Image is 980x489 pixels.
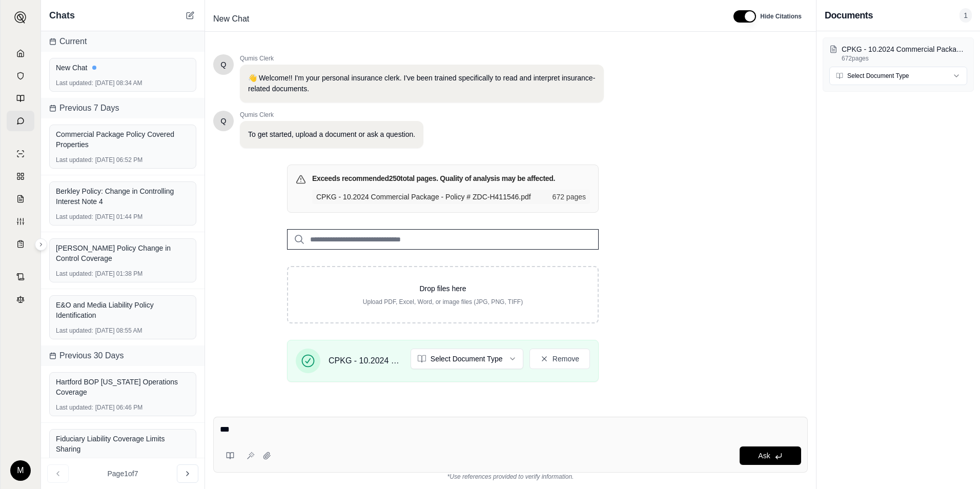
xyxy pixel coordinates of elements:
[56,79,93,87] span: Last updated:
[41,98,205,118] div: Previous 7 Days
[7,111,34,131] a: Chat
[7,144,34,164] a: Single Policy
[209,11,721,27] div: Edit Title
[56,156,93,164] span: Last updated:
[829,44,967,63] button: CPKG - 10.2024 Commercial Package - Policy # ZDC-H411546.pdf672pages
[825,8,873,23] h3: Documents
[842,44,967,54] p: CPKG - 10.2024 Commercial Package - Policy # ZDC-H411546.pdf
[329,355,402,367] span: CPKG - 10.2024 Commercial Package - Policy # ZDC-H411546.pdf
[7,189,34,209] a: Claim Coverage
[240,111,423,119] span: Qumis Clerk
[959,8,972,23] span: 1
[10,7,31,28] button: Expand sidebar
[41,31,205,52] div: Current
[7,267,34,287] a: Contract Analysis
[213,473,808,481] div: *Use references provided to verify information.
[56,327,190,335] div: [DATE] 08:55 AM
[7,211,34,232] a: Custom Report
[41,345,205,366] div: Previous 30 Days
[553,192,586,202] span: 672 pages
[56,300,190,320] div: E&O and Media Liability Policy Identification
[56,270,93,278] span: Last updated:
[316,192,546,202] span: CPKG - 10.2024 Commercial Package - Policy # ZDC-H411546.pdf
[7,88,34,109] a: Prompt Library
[209,11,253,27] span: New Chat
[56,243,190,263] div: [PERSON_NAME] Policy Change in Control Coverage
[108,468,138,479] span: Page 1 of 7
[304,283,581,294] p: Drop files here
[56,270,190,278] div: [DATE] 01:38 PM
[529,349,590,369] button: Remove
[56,129,190,150] div: Commercial Package Policy Covered Properties
[56,327,93,335] span: Last updated:
[758,452,770,460] span: Ask
[56,377,190,397] div: Hartford BOP [US_STATE] Operations Coverage
[842,54,967,63] p: 672 pages
[7,166,34,187] a: Policy Comparisons
[56,156,190,164] div: [DATE] 06:52 PM
[7,234,34,254] a: Coverage Table
[56,403,93,412] span: Last updated:
[56,213,93,221] span: Last updated:
[740,446,801,465] button: Ask
[7,289,34,310] a: Legal Search Engine
[248,73,596,94] p: 👋 Welcome!! I'm your personal insurance clerk. I've been trained specifically to read and interpr...
[312,173,555,184] h3: Exceeds recommended 250 total pages. Quality of analysis may be affected.
[221,59,227,70] span: Hello
[184,9,196,22] button: New Chat
[760,12,802,21] span: Hide Citations
[49,8,75,23] span: Chats
[56,403,190,412] div: [DATE] 06:46 PM
[221,116,227,126] span: Hello
[56,434,190,454] div: Fiduciary Liability Coverage Limits Sharing
[35,238,47,251] button: Expand sidebar
[56,186,190,207] div: Berkley Policy: Change in Controlling Interest Note 4
[240,54,604,63] span: Qumis Clerk
[56,63,190,73] div: New Chat
[10,460,31,481] div: M
[248,129,415,140] p: To get started, upload a document or ask a question.
[7,66,34,86] a: Documents Vault
[56,79,190,87] div: [DATE] 08:34 AM
[56,213,190,221] div: [DATE] 01:44 PM
[14,11,27,24] img: Expand sidebar
[7,43,34,64] a: Home
[304,298,581,306] p: Upload PDF, Excel, Word, or image files (JPG, PNG, TIFF)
